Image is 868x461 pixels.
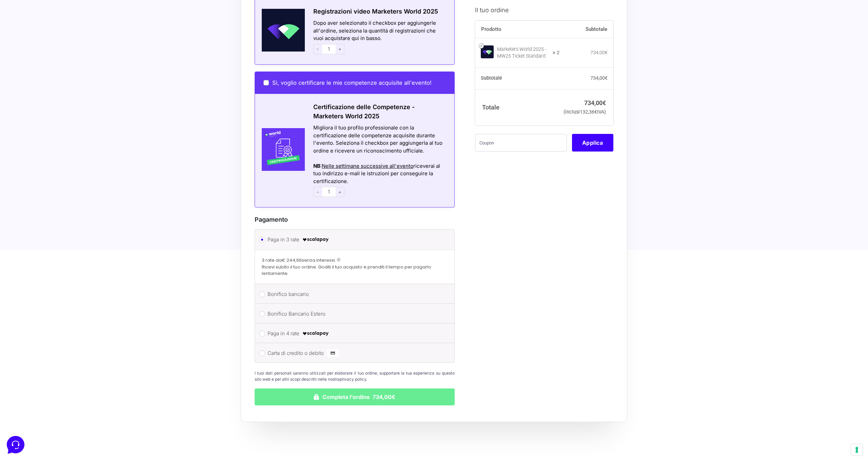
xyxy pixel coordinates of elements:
div: : riceverai al tuo indirizzo e-mail le istruzioni per conseguire la certificazione. [313,162,446,185]
a: privacy policy [340,377,366,382]
img: dark [11,38,24,52]
img: Carta di credito o debito [327,349,339,357]
img: Certificazione-MW24-300x300-1.jpg [255,128,305,171]
label: Bonifico bancario [268,289,439,299]
span: 132,36 [580,109,597,115]
button: Home [5,218,47,233]
span: € [594,109,597,115]
span: Registrazioni video Marketers World 2025 [313,8,438,15]
span: € [605,75,608,81]
a: Apri Centro Assistenza [72,84,125,89]
h2: Ciao da Marketers 👋 [5,5,114,16]
span: € [605,49,608,55]
p: Messaggi [59,227,77,233]
strong: × 2 [553,49,559,56]
input: 1 [322,44,336,54]
span: - [313,44,322,54]
button: Messaggi [47,218,89,233]
input: 1 [322,187,336,197]
img: Schermata-2022-04-11-alle-18.28.41.png [255,9,305,52]
p: Home [20,227,32,233]
span: € [603,99,606,106]
button: Applica [572,134,613,152]
label: Bonifico Bancario Estero [268,309,439,319]
span: Sì, voglio certificare le mie competenze acquisite all'evento! [272,79,432,86]
div: Migliora il tuo profilo professionale con la certificazione delle competenze acquisite durante l'... [313,124,446,155]
span: Nelle settimane successive all'evento [322,163,413,169]
bdi: 734,00 [590,75,608,81]
strong: NB [313,163,320,169]
img: scalapay-logo-black.png [302,329,329,338]
th: Subtotale [475,67,559,89]
input: Coupon [475,134,567,152]
button: Inizia una conversazione [11,57,125,71]
button: Completa l'ordine 734,00€ [255,388,455,405]
th: Totale [475,89,559,125]
label: Paga in 3 rate [268,235,439,245]
input: Sì, voglio certificare le mie competenze acquisite all'evento! [263,80,269,85]
p: Aiuto [104,227,114,233]
span: - [313,187,322,197]
h3: Pagamento [255,215,455,224]
label: Carta di credito o debito [268,348,439,358]
h3: Il tuo ordine [475,5,613,14]
button: Le tue preferenze relative al consenso per le tecnologie di tracciamento [851,444,863,456]
div: Marketers World 2025 - MW25 Ticket Standard [497,46,548,59]
p: I tuoi dati personali saranno utilizzati per elaborare il tuo ordine, supportare la tua esperienz... [255,370,455,382]
span: Inizia una conversazione [44,61,100,66]
span: Certificazione delle Competenze - Marketers World 2025 [313,103,415,120]
bdi: 734,00 [590,49,608,55]
bdi: 734,00 [584,99,606,106]
span: Trova una risposta [11,84,53,89]
small: (inclusi IVA) [564,109,606,115]
label: Paga in 4 rate [268,328,439,339]
img: scalapay-logo-black.png [302,236,329,244]
iframe: Customerly Messenger Launcher [5,435,26,455]
input: Cerca un articolo... [15,99,111,105]
th: Prodotto [475,20,559,38]
img: dark [22,38,35,52]
div: Dopo aver selezionato il checkbox per aggiungerle all'ordine, seleziona la quantità di registrazi... [305,19,454,56]
span: + [336,44,344,54]
div: Azioni del messaggio [313,155,446,162]
img: dark [33,38,46,52]
span: Le tue conversazioni [11,27,58,33]
button: Aiuto [88,218,130,233]
img: Marketers World 2025 - MW25 Ticket Standard [481,45,494,58]
th: Subtotale [559,20,613,38]
span: + [336,187,344,197]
